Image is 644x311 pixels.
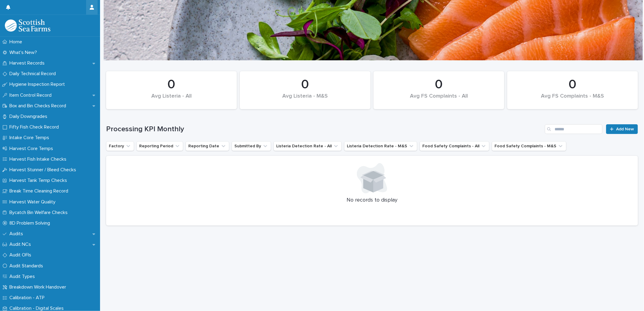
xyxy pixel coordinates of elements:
p: Harvest Records [7,60,49,66]
div: Avg FS Complaints - M&S [518,93,628,106]
p: Breakdown Work Handover [7,284,71,290]
div: Avg Listeria - M&S [250,93,360,106]
p: Calibration - ATP [7,295,49,301]
p: Break Time Cleaning Record [7,188,73,194]
button: Listeria Detection Rate - All [273,141,342,151]
button: Listeria Detection Rate - M&S [344,141,417,151]
p: Harvest Stunner / Bleed Checks [7,167,81,173]
div: 0 [116,77,226,92]
p: Home [7,39,27,45]
p: Hygiene Inspection Report [7,82,70,87]
button: Food Safety Complaints - All [420,141,489,151]
p: Audit OFIs [7,252,36,258]
p: Daily Technical Record [7,71,61,77]
p: Audit Types [7,274,40,279]
p: What's New? [7,50,42,55]
p: Audits [7,231,28,237]
div: 0 [384,77,494,92]
button: Reporting Date [186,141,229,151]
p: Harvest Water Quality [7,199,60,205]
p: Audit Standards [7,263,48,269]
button: Food Safety Complaints - M&S [492,141,566,151]
div: Avg FS Complaints - All [384,93,494,106]
p: Daily Downgrades [7,114,52,119]
button: Submitted By [232,141,271,151]
span: Add New [616,127,634,131]
p: Audit NCs [7,242,36,247]
p: Intake Core Temps [7,135,54,141]
a: Add New [606,124,638,134]
p: Harvest Tank Temp Checks [7,178,72,183]
p: Bycatch Bin Welfare Checks [7,210,72,216]
p: 8D Problem Solving [7,220,55,226]
p: Item Control Record [7,92,56,98]
button: Factory [106,141,134,151]
input: Search [545,124,602,134]
div: 0 [250,77,360,92]
div: 0 [518,77,628,92]
img: mMrefqRFQpe26GRNOUkG [5,19,50,32]
p: No records to display [113,197,631,204]
p: Fifty Fish Check Record [7,124,64,130]
p: Box and Bin Checks Record [7,103,71,109]
h1: Processing KPI Monthly [106,125,542,134]
button: Reporting Period [136,141,183,151]
p: Harvest Fish Intake Checks [7,156,71,162]
div: Avg Listeria - All [116,93,226,106]
p: Harvest Core Temps [7,146,58,152]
